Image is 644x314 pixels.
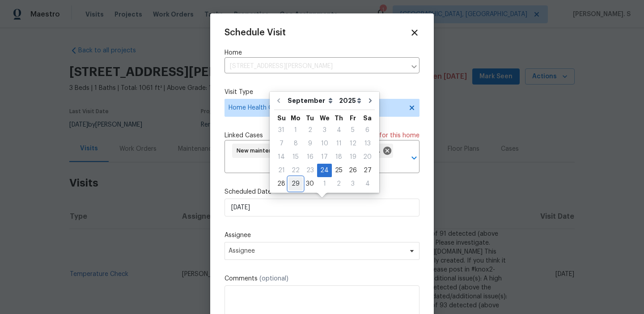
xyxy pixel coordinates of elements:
div: 1 [317,178,332,190]
div: Wed Sep 24 2025 [317,164,332,177]
div: Sat Sep 06 2025 [360,123,375,137]
div: 7 [274,137,288,150]
div: 2 [332,178,346,190]
div: Fri Sep 05 2025 [346,123,360,137]
span: Home Health Checkup [229,103,402,112]
div: Tue Sep 02 2025 [303,123,317,137]
label: Assignee [225,231,419,240]
div: Sat Sep 27 2025 [360,164,375,177]
button: Go to previous month [272,92,285,110]
div: Sun Sep 14 2025 [274,150,288,164]
div: 4 [360,178,375,190]
div: Fri Sep 26 2025 [346,164,360,177]
div: Thu Oct 02 2025 [332,177,346,191]
div: Sat Sep 13 2025 [360,137,375,150]
div: Mon Sep 22 2025 [288,164,303,177]
div: 22 [288,164,303,177]
div: Mon Sep 01 2025 [288,123,303,137]
div: Sat Sep 20 2025 [360,150,375,164]
div: 16 [303,151,317,163]
div: 9 [303,137,317,150]
div: Sat Oct 04 2025 [360,177,375,191]
div: 8 [288,137,303,150]
div: Mon Sep 08 2025 [288,137,303,150]
div: New maintenance message for [STREET_ADDRESS][PERSON_NAME] [232,144,393,158]
span: Close [410,28,419,38]
div: Thu Sep 04 2025 [332,123,346,137]
div: Sun Sep 21 2025 [274,164,288,177]
div: Tue Sep 16 2025 [303,150,317,164]
div: 20 [360,151,375,163]
div: Wed Sep 03 2025 [317,123,332,137]
div: 30 [303,178,317,190]
div: 3 [317,124,332,136]
div: Fri Sep 19 2025 [346,150,360,164]
div: 11 [332,137,346,150]
div: 6 [360,124,375,136]
div: 19 [346,151,360,163]
abbr: Friday [350,115,356,121]
div: 4 [332,124,346,136]
div: Fri Oct 03 2025 [346,177,360,191]
div: Tue Sep 30 2025 [303,177,317,191]
span: Schedule Visit [225,28,286,37]
input: Enter in an address [225,59,406,73]
span: (optional) [259,276,288,282]
div: 13 [360,137,375,150]
label: Scheduled Date [225,187,419,196]
abbr: Sunday [277,115,286,121]
label: Comments [225,274,419,283]
div: 12 [346,137,360,150]
div: Thu Sep 25 2025 [332,164,346,177]
div: 26 [346,164,360,177]
input: M/D/YYYY [225,199,419,216]
div: Wed Sep 10 2025 [317,137,332,150]
div: 2 [303,124,317,136]
button: Open [408,152,420,164]
div: Tue Sep 09 2025 [303,137,317,150]
div: 17 [317,151,332,163]
span: New maintenance message for [STREET_ADDRESS][PERSON_NAME] [237,147,385,155]
div: 24 [317,164,332,177]
div: 3 [346,178,360,190]
span: Assignee [229,247,404,255]
select: Year [337,94,364,107]
div: 29 [288,178,303,190]
div: Mon Sep 29 2025 [288,177,303,191]
div: Thu Sep 11 2025 [332,137,346,150]
abbr: Saturday [363,115,372,121]
div: Wed Oct 01 2025 [317,177,332,191]
div: Mon Sep 15 2025 [288,150,303,164]
div: 25 [332,164,346,177]
div: 1 [288,124,303,136]
div: Wed Sep 17 2025 [317,150,332,164]
abbr: Thursday [335,115,343,121]
div: 5 [346,124,360,136]
div: 23 [303,164,317,177]
div: Fri Sep 12 2025 [346,137,360,150]
div: Sun Sep 07 2025 [274,137,288,150]
div: Thu Sep 18 2025 [332,150,346,164]
abbr: Tuesday [306,115,314,121]
label: Visit Type [225,88,419,97]
abbr: Monday [291,115,301,121]
button: Go to next month [364,92,377,110]
div: Sun Sep 28 2025 [274,177,288,191]
div: 14 [274,151,288,163]
div: Sun Aug 31 2025 [274,123,288,137]
div: 15 [288,151,303,163]
abbr: Wednesday [320,115,330,121]
span: Linked Cases [225,131,263,140]
div: 18 [332,151,346,163]
div: 27 [360,164,375,177]
div: 10 [317,137,332,150]
div: 21 [274,164,288,177]
label: Home [225,48,419,57]
div: Tue Sep 23 2025 [303,164,317,177]
div: 28 [274,178,288,190]
select: Month [285,94,337,107]
div: 31 [274,124,288,136]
